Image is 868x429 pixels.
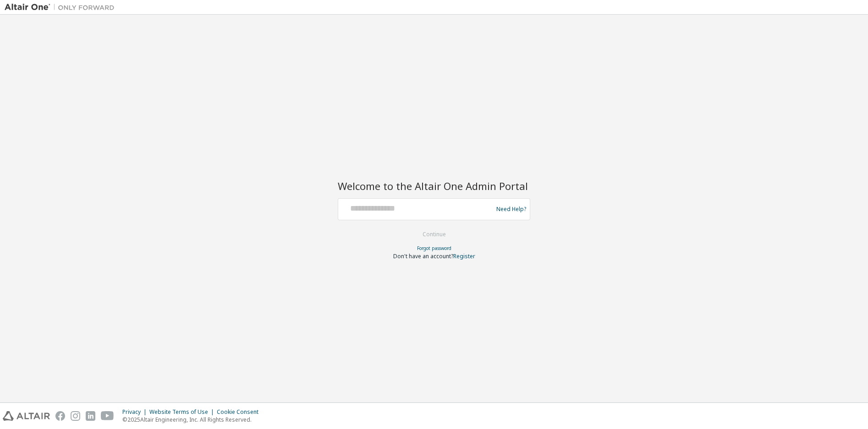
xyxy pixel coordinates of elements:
h2: Welcome to the Altair One Admin Portal [338,179,530,192]
div: Website Terms of Use [149,408,217,416]
img: linkedin.svg [86,411,95,421]
div: Cookie Consent [217,408,264,416]
a: Forgot password [417,245,451,251]
img: facebook.svg [55,411,65,421]
img: Altair One [5,3,119,12]
img: youtube.svg [101,411,114,421]
span: Don't have an account? [393,252,453,260]
img: altair_logo.svg [3,411,50,421]
p: © 2025 Altair Engineering, Inc. All Rights Reserved. [122,416,264,424]
a: Register [453,252,475,260]
div: Privacy [122,408,149,416]
img: instagram.svg [71,411,80,421]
